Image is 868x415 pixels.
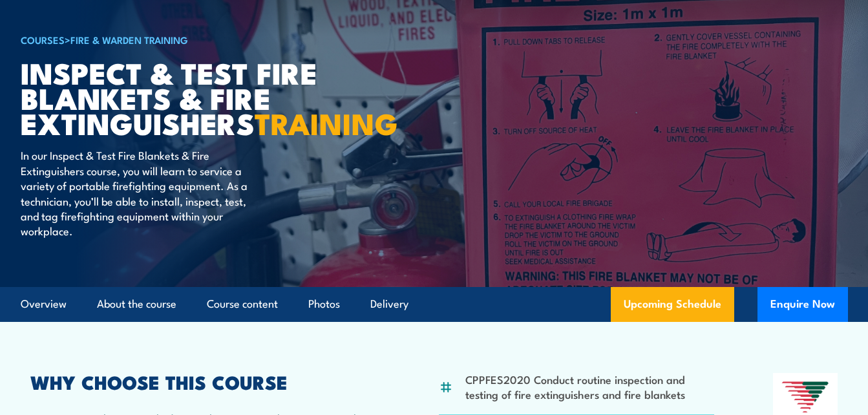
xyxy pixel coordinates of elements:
h2: WHY CHOOSE THIS COURSE [30,373,381,390]
a: Fire & Warden Training [70,32,188,47]
a: COURSES [21,32,65,47]
a: Upcoming Schedule [611,287,734,322]
a: Photos [308,287,340,321]
strong: TRAINING [255,100,398,145]
a: Course content [207,287,278,321]
h1: Inspect & Test Fire Blankets & Fire Extinguishers [21,59,340,135]
h6: > [21,32,340,47]
p: In our Inspect & Test Fire Blankets & Fire Extinguishers course, you will learn to service a vari... [21,147,257,238]
a: Delivery [370,287,408,321]
a: About the course [97,287,176,321]
a: Overview [21,287,67,321]
button: Enquire Now [757,287,848,322]
li: CPPFES2020 Conduct routine inspection and testing of fire extinguishers and fire blankets [465,372,714,402]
